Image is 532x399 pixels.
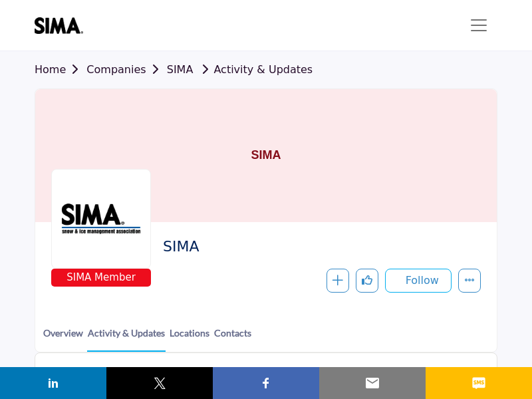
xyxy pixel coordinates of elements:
[87,326,166,352] a: Activity & Updates
[356,269,378,293] button: Like
[152,375,168,391] img: twitter sharing button
[258,375,274,391] img: facebook sharing button
[167,63,194,76] a: SIMA
[45,375,61,391] img: linkedin sharing button
[385,269,452,293] button: Follow
[169,326,210,350] a: Locations
[251,89,281,222] h1: SIMA
[471,375,487,391] img: sms sharing button
[43,326,84,350] a: Overview
[458,269,481,293] button: More details
[86,63,166,76] a: Companies
[364,375,380,391] img: email sharing button
[196,63,313,76] a: Activity & Updates
[35,17,90,34] img: site Logo
[35,63,86,76] a: Home
[163,238,474,255] h2: SIMA
[213,326,252,350] a: Contacts
[460,12,497,39] button: Toggle navigation
[54,270,148,285] span: SIMA Member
